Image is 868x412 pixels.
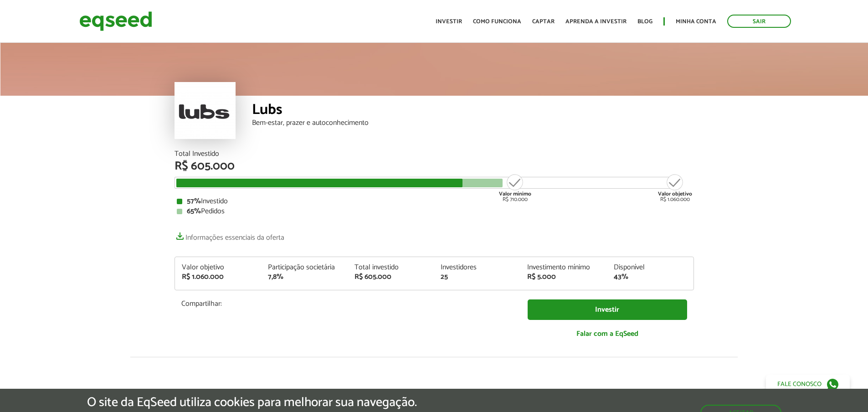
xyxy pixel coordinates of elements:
[676,19,716,25] a: Minha conta
[528,299,687,320] a: Investir
[187,205,201,217] strong: 65%
[658,190,692,198] strong: Valor objetivo
[182,273,255,281] div: R$ 1.060.000
[268,273,341,281] div: 7,8%
[441,273,514,281] div: 25
[252,103,694,119] div: Lubs
[637,19,652,25] a: Blog
[498,173,532,202] div: R$ 710.000
[436,19,462,25] a: Investir
[252,119,694,127] div: Bem-estar, prazer e autoconhecimento
[177,198,692,205] div: Investido
[354,264,427,271] div: Total investido
[473,19,521,25] a: Como funciona
[181,299,514,308] p: Compartilhar:
[527,264,600,271] div: Investimento mínimo
[187,195,201,207] strong: 57%
[766,375,850,394] a: Fale conosco
[614,273,687,281] div: 43%
[177,208,692,215] div: Pedidos
[727,15,791,28] a: Sair
[175,150,694,158] div: Total Investido
[527,273,600,281] div: R$ 5.000
[175,160,694,172] div: R$ 605.000
[79,9,152,33] img: EqSeed
[499,190,531,198] strong: Valor mínimo
[614,264,687,271] div: Disponível
[565,19,627,25] a: Aprenda a investir
[175,229,284,242] a: Informações essenciais da oferta
[182,264,255,271] div: Valor objetivo
[658,173,692,202] div: R$ 1.060.000
[87,396,417,410] h5: O site da EqSeed utiliza cookies para melhorar sua navegação.
[441,264,514,271] div: Investidores
[354,273,427,281] div: R$ 605.000
[268,264,341,271] div: Participação societária
[528,324,687,343] a: Falar com a EqSeed
[532,19,555,25] a: Captar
